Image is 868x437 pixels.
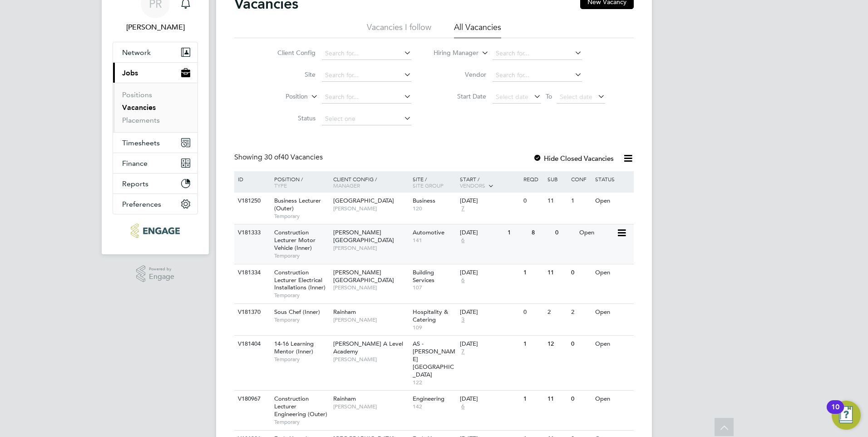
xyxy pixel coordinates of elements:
[505,224,529,241] div: 1
[413,197,435,204] span: Business
[545,264,569,281] div: 11
[593,336,632,353] div: Open
[113,174,197,194] button: Reports
[460,205,466,213] span: 7
[333,182,360,189] span: Manager
[274,308,320,316] span: Sous Chef (Inner)
[236,304,267,321] div: V181370
[113,22,198,33] span: Pallvi Raghvani
[460,269,519,277] div: [DATE]
[460,277,466,284] span: 6
[274,395,327,418] span: Construction Lecturer Engineering (Outer)
[236,224,267,241] div: V181333
[322,113,411,125] input: Select one
[413,228,444,236] span: Automotive
[236,391,267,407] div: V180967
[569,304,592,321] div: 2
[413,395,444,402] span: Engineering
[113,63,197,83] button: Jobs
[122,116,160,124] a: Placements
[545,336,569,353] div: 12
[569,171,592,187] div: Conf
[122,103,156,112] a: Vacancies
[545,304,569,321] div: 2
[274,292,329,299] span: Temporary
[274,182,287,189] span: Type
[529,224,553,241] div: 8
[149,265,174,273] span: Powered by
[274,213,329,220] span: Temporary
[413,324,456,331] span: 109
[333,284,408,291] span: [PERSON_NAME]
[413,284,456,291] span: 107
[593,171,632,187] div: Status
[560,93,592,101] span: Select date
[122,139,160,147] span: Timesheets
[521,193,545,209] div: 0
[545,391,569,407] div: 11
[333,395,356,402] span: Rainham
[263,49,316,57] label: Client Config
[331,171,410,193] div: Client Config /
[274,340,314,355] span: 14-16 Learning Mentor (Inner)
[413,379,456,386] span: 122
[267,171,331,193] div: Position /
[274,316,329,323] span: Temporary
[454,22,501,38] li: All Vacancies
[413,182,444,189] span: Site Group
[593,391,632,407] div: Open
[333,244,408,252] span: [PERSON_NAME]
[460,182,485,189] span: Vendors
[264,153,281,162] span: 30 of
[236,336,267,353] div: V181404
[496,93,528,101] span: Select date
[460,308,519,316] div: [DATE]
[434,92,486,100] label: Start Date
[274,356,329,363] span: Temporary
[458,171,521,194] div: Start /
[413,340,455,378] span: AS - [PERSON_NAME][GEOGRAPHIC_DATA]
[553,224,577,241] div: 0
[113,83,197,132] div: Jobs
[593,264,632,281] div: Open
[460,348,466,356] span: 7
[460,197,519,205] div: [DATE]
[533,154,614,163] label: Hide Closed Vacancies
[593,193,632,209] div: Open
[113,42,197,62] button: Network
[413,308,448,323] span: Hospitality & Catering
[333,205,408,212] span: [PERSON_NAME]
[131,223,179,238] img: ncclondon-logo-retina.png
[149,273,174,281] span: Engage
[234,153,325,162] div: Showing
[333,356,408,363] span: [PERSON_NAME]
[545,171,569,187] div: Sub
[274,418,329,426] span: Temporary
[577,224,616,241] div: Open
[545,193,569,209] div: 11
[236,264,267,281] div: V181334
[493,47,582,60] input: Search for...
[322,47,411,60] input: Search for...
[136,265,175,283] a: Powered byEngage
[569,391,592,407] div: 0
[256,92,308,101] label: Position
[413,237,456,244] span: 141
[236,193,267,209] div: V181250
[413,403,456,410] span: 142
[367,22,431,38] li: Vacancies I follow
[236,171,267,187] div: ID
[122,48,151,57] span: Network
[593,304,632,321] div: Open
[521,391,545,407] div: 1
[426,49,478,58] label: Hiring Manager
[521,304,545,321] div: 0
[122,69,138,77] span: Jobs
[274,197,321,212] span: Business Lecturer (Outer)
[333,228,394,244] span: [PERSON_NAME][GEOGRAPHIC_DATA]
[460,316,466,324] span: 3
[521,264,545,281] div: 1
[460,403,466,411] span: 6
[113,194,197,214] button: Preferences
[122,200,161,209] span: Preferences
